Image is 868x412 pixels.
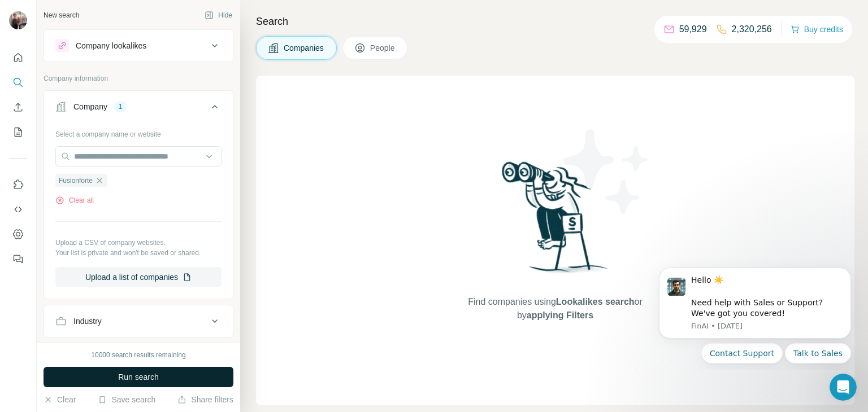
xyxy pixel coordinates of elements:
button: Quick start [9,47,27,68]
button: Search [9,72,27,93]
button: My lists [9,122,27,142]
div: Company [73,101,107,112]
button: Clear all [55,195,94,205]
h4: Search [256,14,854,29]
span: Fusionforte [59,176,93,186]
button: Industry [44,308,233,335]
div: New search [44,10,79,20]
span: Run search [118,371,159,383]
iframe: Intercom notifications message [642,258,868,370]
button: Company lookalikes [44,32,233,59]
button: Enrich CSV [9,97,27,117]
img: Avatar [9,11,27,29]
p: Upload a CSV of company websites. [55,238,222,248]
iframe: Intercom live chat [830,374,857,401]
button: Use Surfe on LinkedIn [9,174,27,195]
div: Select a company name or website [55,125,222,139]
p: 2,320,256 [732,23,772,36]
button: Feedback [9,249,27,269]
p: Company information [44,73,233,84]
button: Buy credits [791,21,843,37]
div: 1 [114,102,127,112]
div: 10000 search results remaining [91,350,185,360]
button: Run search [44,367,233,387]
button: Company1 [44,93,233,125]
span: applying Filters [527,310,593,320]
span: Lookalikes search [556,297,635,306]
img: Surfe Illustration - Stars [555,121,657,222]
span: Companies [284,42,325,54]
button: Use Surfe API [9,199,27,220]
button: Upload a list of companies [55,267,222,287]
div: Company lookalikes [76,40,146,51]
span: Find companies using or by [465,295,645,322]
button: Hide [197,7,240,24]
p: Your list is private and won't be saved or shared. [55,248,222,258]
span: People [370,42,396,54]
button: Share filters [177,394,233,405]
img: Surfe Illustration - Woman searching with binoculars [497,159,614,284]
button: Dashboard [9,224,27,244]
button: Save search [98,394,155,405]
p: 59,929 [679,23,707,36]
button: Clear [44,394,76,405]
div: Industry [73,315,102,327]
